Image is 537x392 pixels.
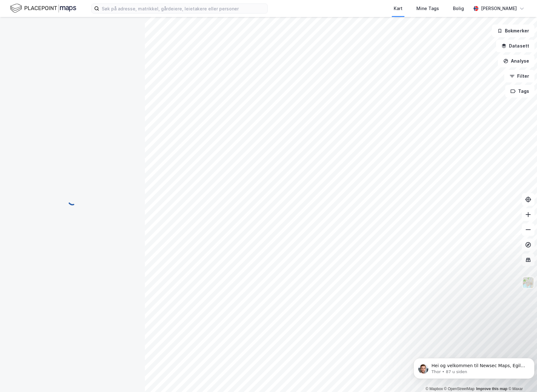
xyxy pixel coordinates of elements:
[505,85,534,98] button: Tags
[496,40,534,52] button: Datasett
[492,25,534,37] button: Bokmerker
[394,5,403,12] div: Kart
[444,387,475,391] a: OpenStreetMap
[453,5,464,12] div: Bolig
[99,4,267,13] input: Søk på adresse, matrikkel, gårdeiere, leietakere eller personer
[10,3,76,14] img: logo.f888ab2527a4732fd821a326f86c7f29.svg
[522,277,534,288] img: Z
[476,387,507,391] a: Improve this map
[498,55,534,67] button: Analyse
[481,5,517,12] div: [PERSON_NAME]
[416,5,439,12] div: Mine Tags
[504,70,534,82] button: Filter
[411,345,537,389] iframe: Intercom notifications melding
[426,387,443,391] a: Mapbox
[67,196,77,206] img: spinner.a6d8c91a73a9ac5275cf975e30b51cfb.svg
